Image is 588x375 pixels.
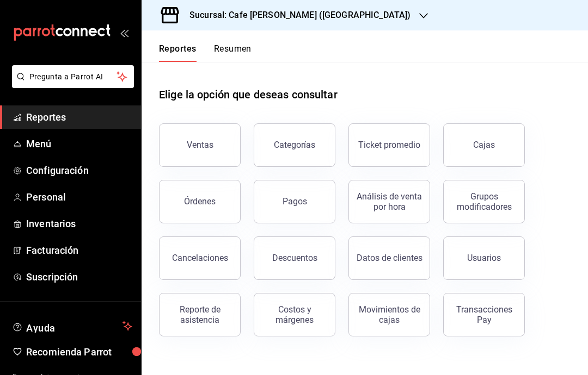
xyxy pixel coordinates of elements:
[358,140,420,150] div: Ticket promedio
[159,86,338,103] h1: Elige la opción que deseas consultar
[26,110,132,124] span: Reportes
[159,293,241,336] button: Reporte de asistencia
[254,236,335,280] button: Descuentos
[159,123,241,167] button: Ventas
[172,253,228,263] div: Cancelaciones
[348,293,430,336] button: Movimientos de cajas
[348,180,430,223] button: Análisis de venta por hora
[187,140,213,150] div: Ventas
[26,190,132,204] span: Personal
[467,253,501,263] div: Usuarios
[26,216,132,231] span: Inventarios
[214,43,252,62] button: Resumen
[283,196,307,207] div: Pagos
[159,43,197,62] button: Reportes
[357,253,422,263] div: Datos de clientes
[261,304,328,325] div: Costos y márgenes
[254,123,335,167] button: Categorías
[26,136,132,151] span: Menú
[473,139,495,152] div: Cajas
[166,304,234,325] div: Reporte de asistencia
[272,253,317,263] div: Descuentos
[450,304,518,325] div: Transacciones Pay
[348,123,430,167] button: Ticket promedio
[26,243,132,258] span: Facturación
[274,140,315,150] div: Categorías
[26,163,132,178] span: Configuración
[356,304,423,325] div: Movimientos de cajas
[254,180,335,223] button: Pagos
[443,123,525,167] a: Cajas
[159,43,252,62] div: navigation tabs
[12,65,134,88] button: Pregunta a Parrot AI
[356,191,423,212] div: Análisis de venta por hora
[443,180,525,223] button: Grupos modificadores
[450,191,518,212] div: Grupos modificadores
[26,345,132,359] span: Recomienda Parrot
[348,236,430,280] button: Datos de clientes
[120,28,128,37] button: open_drawer_menu
[443,236,525,280] button: Usuarios
[29,71,117,83] span: Pregunta a Parrot AI
[159,180,241,223] button: Órdenes
[254,293,335,336] button: Costos y márgenes
[443,293,525,336] button: Transacciones Pay
[26,270,132,284] span: Suscripción
[8,79,134,90] a: Pregunta a Parrot AI
[26,320,118,333] span: Ayuda
[184,196,216,207] div: Órdenes
[181,9,411,22] h3: Sucursal: Cafe [PERSON_NAME] ([GEOGRAPHIC_DATA])
[159,236,241,280] button: Cancelaciones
